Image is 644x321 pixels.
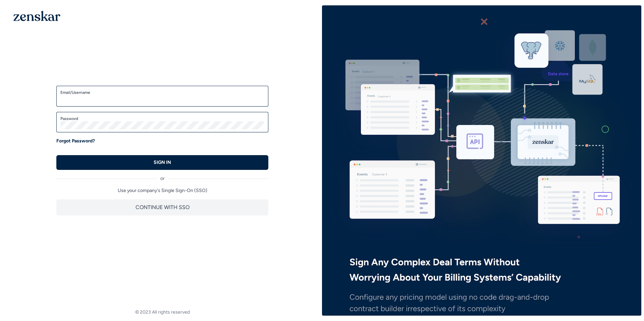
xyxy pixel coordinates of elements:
[56,138,95,144] a: Forgot Password?
[56,155,268,170] button: SIGN IN
[60,116,264,121] label: Password
[13,11,60,21] img: 1OGAJ2xQqyY4LXKgY66KYq0eOWRCkrZdAb3gUhuVAqdWPZE9SRJmCz+oDMSn4zDLXe31Ii730ItAGKgCKgCCgCikA4Av8PJUP...
[56,187,268,194] p: Use your company's Single Sign-On (SSO)
[56,170,268,182] div: or
[154,159,171,166] p: SIGN IN
[56,199,268,215] button: CONTINUE WITH SSO
[60,90,264,95] label: Email/Username
[3,309,322,316] footer: © 2023 All rights reserved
